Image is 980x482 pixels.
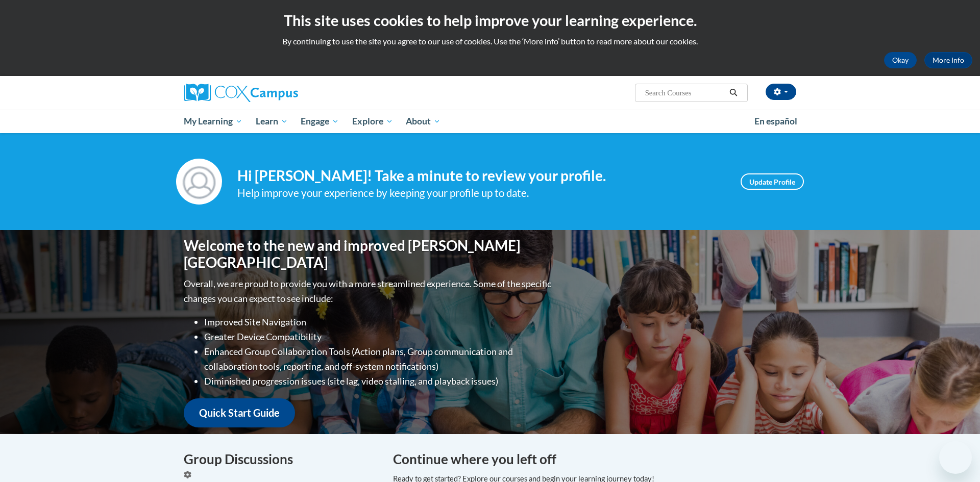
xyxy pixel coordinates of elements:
h4: Hi [PERSON_NAME]! Take a minute to review your profile. [237,167,725,185]
h1: Welcome to the new and improved [PERSON_NAME][GEOGRAPHIC_DATA] [184,237,554,271]
a: Update Profile [741,173,804,190]
iframe: Button to launch messaging window [939,441,972,474]
a: My Learning [177,110,249,133]
input: Search Courses [644,87,726,99]
div: Main menu [168,110,812,133]
span: En español [754,116,797,126]
span: About [406,115,440,128]
a: About [400,110,448,133]
span: Explore [352,115,393,128]
p: Overall, we are proud to provide you with a more streamlined experience. Some of the specific cha... [184,276,554,306]
button: Okay [884,52,917,68]
img: Cox Campus [184,84,298,102]
h2: This site uses cookies to help improve your learning experience. [8,10,972,31]
h4: Group Discussions [184,449,378,469]
span: Engage [301,115,339,128]
p: By continuing to use the site you agree to our use of cookies. Use the ‘More info’ button to read... [8,36,972,47]
div: Help improve your experience by keeping your profile up to date. [237,185,725,201]
span: My Learning [184,115,242,128]
li: Greater Device Compatibility [204,329,554,344]
a: Cox Campus [184,84,378,102]
a: En español [748,111,804,132]
button: Account Settings [766,84,796,100]
img: Profile Image [176,159,222,205]
span: Learn [256,115,288,128]
li: Improved Site Navigation [204,315,554,329]
a: More Info [924,52,972,68]
a: Quick Start Guide [184,398,295,427]
h4: Continue where you left off [393,449,796,469]
a: Engage [294,110,346,133]
li: Enhanced Group Collaboration Tools (Action plans, Group communication and collaboration tools, re... [204,344,554,374]
a: Learn [249,110,295,133]
a: Explore [346,110,400,133]
li: Diminished progression issues (site lag, video stalling, and playback issues) [204,374,554,389]
button: Search [726,87,741,99]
